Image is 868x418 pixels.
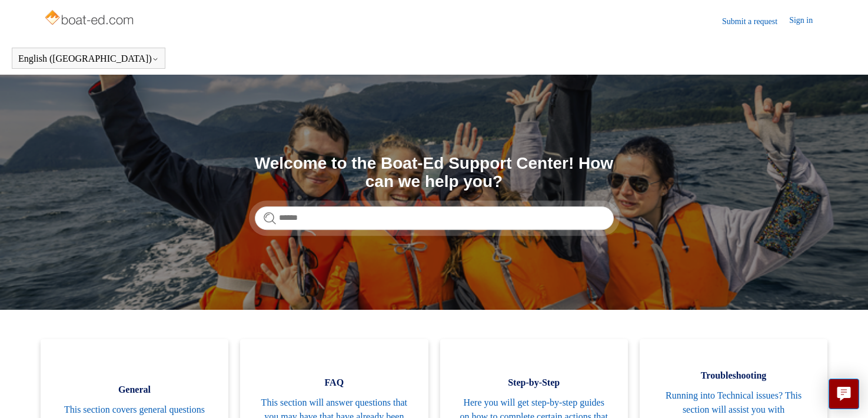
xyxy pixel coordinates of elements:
img: Boat-Ed Help Center home page [44,7,137,31]
h1: Welcome to the Boat-Ed Support Center! How can we help you? [255,155,614,191]
a: Sign in [789,14,824,28]
button: English ([GEOGRAPHIC_DATA]) [18,53,159,64]
button: Live chat [829,379,859,409]
a: Submit a request [722,15,789,28]
span: Troubleshooting [657,369,810,383]
span: Step-by-Step [458,376,610,390]
input: Search [255,206,614,230]
span: FAQ [258,376,410,390]
span: General [58,383,211,397]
